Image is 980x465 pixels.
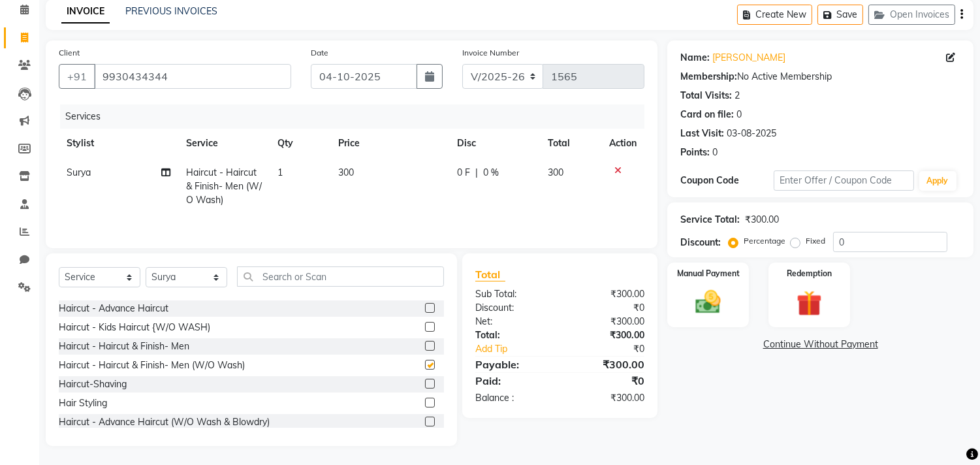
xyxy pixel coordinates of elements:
[680,127,724,140] div: Last Visit:
[60,104,654,129] div: Services
[817,5,863,25] button: Save
[560,287,655,301] div: ₹300.00
[483,166,499,180] span: 0 %
[868,5,955,25] button: Open Invoices
[466,391,560,405] div: Balance :
[59,47,80,59] label: Client
[919,171,956,191] button: Apply
[789,287,830,319] img: _gift.svg
[560,373,655,389] div: ₹0
[330,129,449,158] th: Price
[540,129,602,158] th: Total
[59,359,245,372] div: Haircut - Haircut & Finish- Men (W/O Wash)
[59,321,210,334] div: Haircut - Kids Haircut {W/O WASH)
[787,268,832,280] label: Redemption
[466,342,576,356] a: Add Tip
[270,129,330,158] th: Qty
[186,167,262,206] span: Haircut - Haircut & Finish- Men (W/O Wash)
[125,5,217,17] a: PREVIOUS INVOICES
[680,146,710,159] div: Points:
[59,340,189,353] div: Haircut - Haircut & Finish- Men
[466,329,560,342] div: Total:
[680,174,774,187] div: Coupon Code
[548,167,563,178] span: 300
[680,89,732,103] div: Total Visits:
[727,127,776,140] div: 03-08-2025
[277,167,283,178] span: 1
[475,268,505,281] span: Total
[59,377,127,391] div: Haircut-Shaving
[680,70,737,84] div: Membership:
[560,315,655,329] div: ₹300.00
[680,108,734,121] div: Card on file:
[744,235,785,247] label: Percentage
[338,167,354,178] span: 300
[178,129,270,158] th: Service
[735,89,740,103] div: 2
[466,287,560,301] div: Sub Total:
[560,329,655,342] div: ₹300.00
[806,235,825,247] label: Fixed
[576,342,655,356] div: ₹0
[688,287,729,317] img: _cash.svg
[59,64,95,89] button: +91
[560,357,655,372] div: ₹300.00
[311,47,328,59] label: Date
[712,51,785,65] a: [PERSON_NAME]
[736,108,742,121] div: 0
[737,5,812,25] button: Create New
[680,213,740,227] div: Service Total:
[457,166,470,180] span: 0 F
[237,266,444,287] input: Search or Scan
[466,301,560,315] div: Discount:
[59,302,168,315] div: Haircut - Advance Haircut
[466,357,560,372] div: Payable:
[712,146,718,159] div: 0
[59,129,178,158] th: Stylist
[475,166,478,180] span: |
[670,338,971,351] a: Continue Without Payment
[745,213,779,227] div: ₹300.00
[560,301,655,315] div: ₹0
[449,129,540,158] th: Disc
[59,396,107,410] div: Hair Styling
[560,391,655,405] div: ₹300.00
[67,167,91,178] span: Surya
[680,236,721,249] div: Discount:
[601,129,644,158] th: Action
[466,373,560,389] div: Paid:
[94,64,291,89] input: Search by Name/Mobile/Email/Code
[677,268,740,280] label: Manual Payment
[774,170,913,191] input: Enter Offer / Coupon Code
[680,51,710,65] div: Name:
[466,315,560,329] div: Net:
[59,415,270,429] div: Haircut - Advance Haircut (W/O Wash & Blowdry)
[680,70,960,84] div: No Active Membership
[462,47,519,59] label: Invoice Number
